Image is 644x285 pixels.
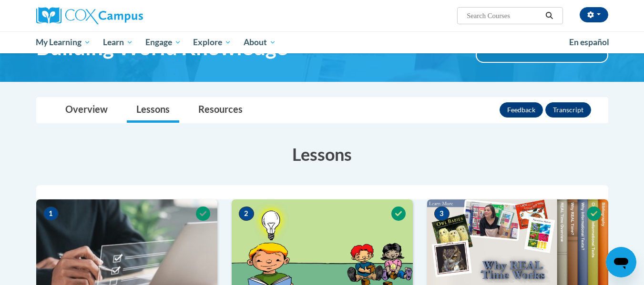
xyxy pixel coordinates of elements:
div: Main menu [22,31,623,53]
span: Explore [193,37,231,48]
a: Resources [189,98,252,123]
span: Engage [145,37,181,48]
a: About [237,31,282,53]
a: My Learning [30,31,97,53]
a: Learn [97,31,139,53]
iframe: Button to launch messaging window [606,247,636,277]
a: Engage [139,31,187,53]
a: Cox Campus [36,7,217,24]
span: 3 [434,206,450,221]
span: My Learning [36,37,91,48]
a: En español [563,32,615,52]
a: Explore [187,31,237,53]
button: Transcript [545,102,591,118]
img: Cox Campus [36,7,143,24]
a: Overview [56,98,117,123]
input: Search Courses [466,10,542,21]
span: En español [569,37,609,47]
span: About [244,37,276,48]
span: 1 [43,206,59,221]
button: Account Settings [580,7,608,22]
div: 100% [477,49,607,62]
a: Lessons [127,98,179,123]
button: Search [542,10,556,21]
span: Learn [103,37,133,48]
button: Feedback [500,102,543,118]
h3: Lessons [36,142,608,166]
span: 2 [239,206,254,221]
